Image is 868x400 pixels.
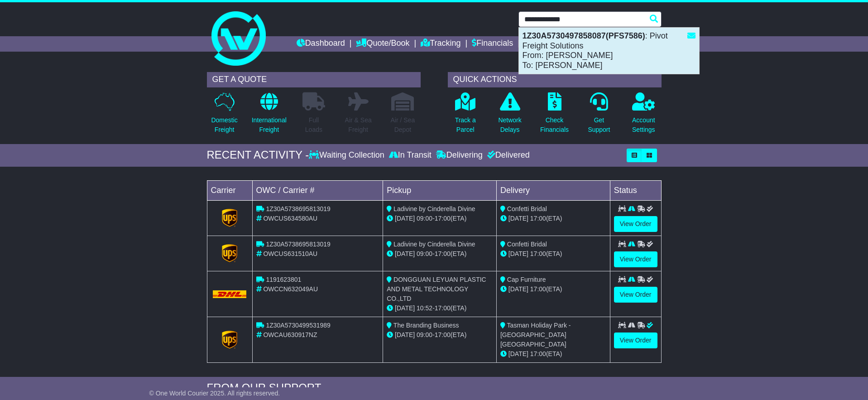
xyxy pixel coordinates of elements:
td: OWC / Carrier # [252,180,383,200]
td: Delivery [496,180,610,200]
span: [DATE] [395,215,415,222]
span: Tasman Holiday Park - [GEOGRAPHIC_DATA] [GEOGRAPHIC_DATA] [500,322,571,348]
p: International Freight [252,116,287,135]
span: Ladivine by Cinderella Divine [393,241,475,248]
p: Air / Sea Depot [391,116,415,135]
a: Quote/Book [356,36,409,52]
span: OWCCN632049AU [263,285,318,293]
span: 17:00 [530,285,546,293]
div: In Transit [387,150,434,160]
strong: 1Z30A5730497858087(PFS7586) [523,31,645,40]
span: 17:00 [435,304,451,312]
div: Delivered [485,150,530,160]
p: Domestic Freight [211,116,237,135]
a: Tracking [421,36,460,52]
div: - (ETA) [387,330,493,340]
img: GetCarrierServiceLogo [222,209,237,227]
a: AccountSettings [632,92,656,140]
span: 10:52 [417,304,432,312]
span: Ladivine by Cinderella Divine [393,205,475,212]
a: InternationalFreight [251,92,287,140]
div: QUICK ACTIONS [448,72,662,87]
a: GetSupport [587,92,610,140]
div: (ETA) [500,249,606,259]
p: Check Financials [540,116,569,135]
a: NetworkDelays [498,92,522,140]
a: CheckFinancials [540,92,569,140]
span: 17:00 [530,215,546,222]
div: - (ETA) [387,214,493,223]
a: DomesticFreight [211,92,238,140]
span: 17:00 [435,331,451,338]
p: Account Settings [632,116,655,135]
div: Waiting Collection [309,150,386,160]
a: Financials [472,36,513,52]
p: Air & Sea Freight [345,116,372,135]
div: : Pivot Freight Solutions From: [PERSON_NAME] To: [PERSON_NAME] [519,28,699,74]
span: [DATE] [508,285,528,293]
img: GetCarrierServiceLogo [222,331,237,349]
a: View Order [614,216,657,232]
span: The Branding Business [393,322,459,329]
p: Get Support [588,116,610,135]
p: Full Loads [302,116,325,135]
span: [DATE] [508,215,528,222]
span: Confetti Bridal [507,205,547,212]
span: [DATE] [508,350,528,357]
div: (ETA) [500,284,606,294]
td: Pickup [383,180,497,200]
a: View Order [614,287,657,303]
div: Delivering [434,150,485,160]
span: OWCUS634580AU [263,215,317,222]
td: Carrier [207,180,252,200]
span: 09:00 [417,331,432,338]
div: (ETA) [500,214,606,223]
span: OWCUS631510AU [263,250,317,257]
span: Confetti Bridal [507,241,547,248]
span: [DATE] [395,250,415,257]
span: DONGGUAN LEYUAN PLASTIC AND METAL TECHNOLOGY CO.,LTD [387,276,486,302]
span: 1191623801 [266,276,301,283]
a: View Order [614,333,657,348]
p: Network Delays [498,116,521,135]
a: View Order [614,251,657,267]
div: - (ETA) [387,304,493,313]
div: GET A QUOTE [207,72,421,87]
span: © One World Courier 2025. All rights reserved. [149,390,280,397]
span: 17:00 [530,250,546,257]
img: GetCarrierServiceLogo [222,244,237,262]
span: 09:00 [417,215,432,222]
td: Status [610,180,661,200]
span: 1Z30A5730499531989 [266,322,330,329]
img: DHL.png [213,290,247,298]
div: FROM OUR SUPPORT [207,381,662,395]
span: 17:00 [435,250,451,257]
span: 17:00 [530,350,546,357]
span: [DATE] [395,331,415,338]
a: Dashboard [297,36,345,52]
span: 17:00 [435,215,451,222]
p: Track a Parcel [455,116,476,135]
span: [DATE] [508,250,528,257]
span: [DATE] [395,304,415,312]
div: (ETA) [500,349,606,359]
div: RECENT ACTIVITY - [207,149,309,162]
a: Track aParcel [455,92,476,140]
div: - (ETA) [387,249,493,259]
span: OWCAU630917NZ [263,331,317,338]
span: 09:00 [417,250,432,257]
span: 1Z30A5738695813019 [266,241,330,248]
span: 1Z30A5738695813019 [266,205,330,212]
span: Cap Furniture [507,276,546,283]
